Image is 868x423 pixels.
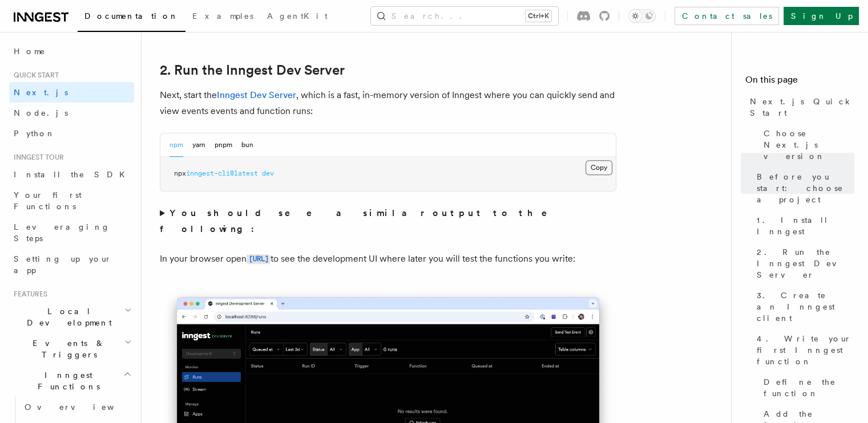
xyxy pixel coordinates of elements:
button: Inngest Functions [9,365,134,397]
a: Before you start: choose a project [752,166,854,210]
a: Define the function [759,372,854,404]
span: Features [9,290,47,299]
span: 2. Run the Inngest Dev Server [757,246,854,280]
button: Search...Ctrl+K [371,7,558,25]
a: Documentation [78,3,185,32]
a: Leveraging Steps [9,217,134,249]
button: Events & Triggers [9,333,134,365]
span: Quick start [9,71,59,80]
span: Install the SDK [14,170,132,179]
span: Home [14,46,46,57]
span: 1. Install Inngest [757,214,854,237]
a: Inngest Dev Server [217,90,296,100]
a: Install the SDK [9,164,134,185]
a: Sign Up [784,7,859,25]
p: Next, start the , which is a fast, in-memory version of Inngest where you can quickly send and vi... [160,87,616,119]
button: Copy [586,160,612,175]
span: AgentKit [267,11,328,21]
button: pnpm [215,133,232,157]
h4: On this page [745,73,854,91]
a: 2. Run the Inngest Dev Server [160,62,345,78]
a: 2. Run the Inngest Dev Server [752,242,854,285]
span: Inngest tour [9,153,64,162]
span: Overview [25,402,142,412]
button: Local Development [9,301,134,333]
a: AgentKit [260,3,334,31]
a: Contact sales [675,7,779,25]
button: npm [169,133,183,157]
a: Python [9,123,134,144]
a: Setting up your app [9,249,134,280]
span: Before you start: choose a project [757,171,854,205]
span: inngest-cli@latest [186,169,258,177]
span: Define the function [764,376,854,399]
span: dev [262,169,274,177]
span: npx [174,169,186,177]
kbd: Ctrl+K [526,10,551,22]
span: 4. Write your first Inngest function [757,333,854,367]
a: Choose Next.js version [759,123,854,166]
button: Toggle dark mode [628,9,656,23]
a: Examples [185,3,260,31]
button: bun [241,133,253,157]
a: Next.js Quick Start [745,91,854,123]
span: 3. Create an Inngest client [757,290,854,324]
span: Python [14,129,55,138]
a: Node.js [9,103,134,123]
span: Documentation [84,11,179,21]
span: Events & Triggers [9,337,124,360]
span: Examples [192,11,253,21]
span: Leveraging Steps [14,222,110,243]
span: Setting up your app [14,254,112,275]
a: Next.js [9,82,134,103]
a: 3. Create an Inngest client [752,285,854,328]
a: Home [9,41,134,62]
button: yarn [192,133,205,157]
span: Next.js [14,88,68,97]
a: 4. Write your first Inngest function [752,328,854,372]
summary: You should see a similar output to the following: [160,205,616,237]
span: Inngest Functions [9,369,123,392]
a: Your first Functions [9,185,134,217]
span: Node.js [14,108,68,117]
a: Overview [20,397,134,417]
span: Your first Functions [14,190,82,211]
a: 1. Install Inngest [752,210,854,242]
strong: You should see a similar output to the following: [160,208,563,234]
span: Next.js Quick Start [750,96,854,119]
a: [URL] [247,253,271,264]
span: Local Development [9,306,124,328]
span: Choose Next.js version [764,128,854,162]
code: [URL] [247,254,271,264]
p: In your browser open to see the development UI where later you will test the functions you write: [160,251,616,267]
